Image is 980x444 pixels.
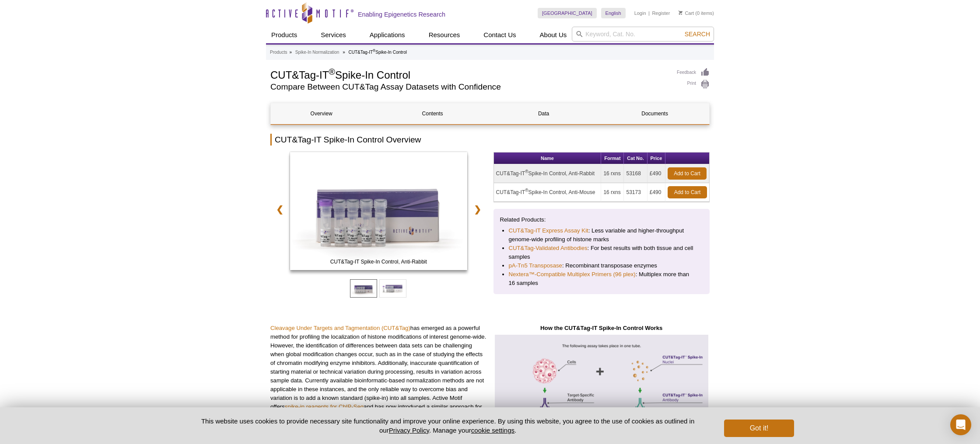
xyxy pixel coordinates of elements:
p: Related Products: [500,215,703,224]
a: Add to Cart [668,186,707,198]
span: CUT&Tag-IT Spike-In Control, Anti-Rabbit [292,257,465,266]
img: Your Cart [679,10,682,15]
li: » [289,50,292,55]
th: Format [601,153,624,164]
img: CUT&Tag-IT Spike-In Control, Anti-Rabbit [290,152,467,270]
a: Applications [364,27,410,43]
a: ❮ [270,199,289,219]
td: 53173 [624,183,647,202]
li: : Recombinant transposase enzymes [509,261,695,270]
a: Cleavage Under Targets and Tagmentation (CUT&Tag) [270,325,410,331]
span: Search [685,31,710,38]
li: » [343,50,345,55]
li: : Less variable and higher-throughput genome-wide profiling of histone marks [509,226,695,244]
li: : For best results with both tissue and cell samples [509,244,695,261]
a: pA-Tn5 Transposase [509,261,562,270]
strong: How the CUT&Tag-IT Spike-In Control Works [540,325,662,331]
li: | [648,8,650,18]
sup: ® [329,67,335,76]
td: £490 [647,164,665,183]
a: Products [270,49,287,56]
h2: Enabling Epigenetics Research [358,10,445,18]
p: has emerged as a powerful method for profiling the localization of histone modifications of inter... [270,324,487,420]
td: 16 rxns [601,183,624,202]
a: Overview [271,103,372,124]
sup: ® [525,169,528,174]
a: Contact Us [478,27,521,43]
td: 16 rxns [601,164,624,183]
li: CUT&Tag-IT Spike-In Control [349,50,407,55]
h1: CUT&Tag-IT Spike-In Control [270,68,668,81]
a: ❯ [468,199,487,219]
sup: ® [373,49,375,53]
a: CUT&Tag-Validated Antibodies [509,244,588,253]
td: CUT&Tag-IT Spike-In Control, Anti-Rabbit [494,164,602,183]
a: Add to Cart [668,167,707,180]
h2: Compare Between CUT&Tag Assay Datasets with Confidence [270,83,668,91]
th: Cat No. [624,153,647,164]
a: Resources [423,27,465,43]
a: About Us [535,27,572,43]
button: Got it! [724,420,794,437]
li: (0 items) [679,8,714,18]
a: spike-in reagents for ChIP-Seq [285,403,364,410]
sup: ® [525,188,528,193]
button: Search [682,30,713,38]
a: English [601,8,626,18]
th: Price [647,153,665,164]
a: CUT&Tag-IT Spike-In Control, Anti-Mouse [290,152,467,273]
div: Open Intercom Messenger [950,414,971,435]
a: Products [266,27,302,43]
a: Cart [679,10,694,16]
a: [GEOGRAPHIC_DATA] [538,8,597,18]
th: Name [494,153,602,164]
a: Privacy Policy [389,427,429,434]
a: Contents [382,103,483,124]
h2: CUT&Tag-IT Spike-In Control Overview [270,134,710,146]
td: 53168 [624,164,647,183]
input: Keyword, Cat. No. [572,27,714,42]
button: cookie settings [471,427,514,434]
td: £490 [647,183,665,202]
p: This website uses cookies to provide necessary site functionality and improve your online experie... [186,416,710,435]
li: : Multiplex more than 16 samples [509,270,695,288]
a: Print [677,80,710,89]
a: Documents [604,103,705,124]
a: Services [315,27,351,43]
a: Spike-In Normalization [295,49,339,56]
a: Data [493,103,594,124]
td: CUT&Tag-IT Spike-In Control, Anti-Mouse [494,183,602,202]
a: Feedback [677,68,710,77]
a: Login [634,10,646,16]
a: Register [652,10,670,16]
a: Nextera™-Compatible Multiplex Primers (96 plex) [509,270,636,279]
a: CUT&Tag-IT Express Assay Kit [509,226,588,235]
